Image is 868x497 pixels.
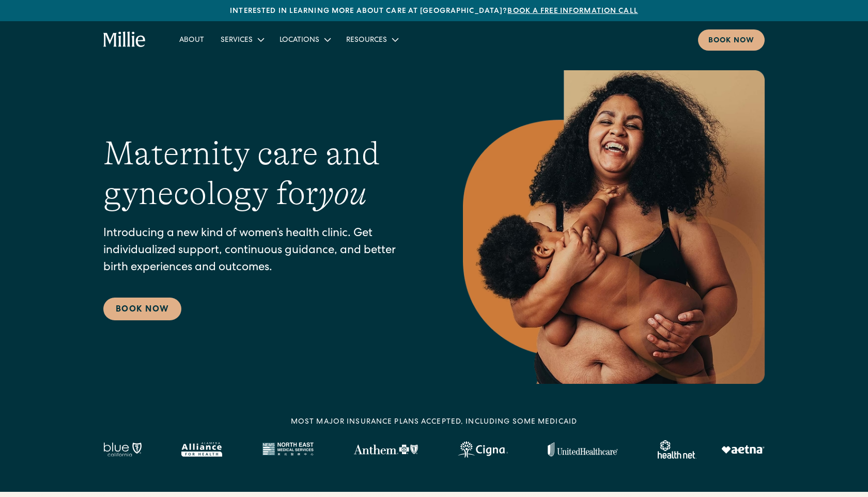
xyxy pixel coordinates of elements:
[698,29,765,51] a: Book now
[721,445,765,454] img: Aetna logo
[338,31,406,48] div: Resources
[708,36,754,46] div: Book now
[103,226,422,277] p: Introducing a new kind of women’s health clinic. Get individualized support, continuous guidance,...
[318,175,367,212] em: you
[212,31,271,48] div: Services
[458,441,508,458] img: Cigna logo
[181,442,222,457] img: Alameda Alliance logo
[262,442,314,457] img: North East Medical Services logo
[346,35,387,46] div: Resources
[103,134,422,213] h1: Maternity care and gynecology for
[658,440,696,459] img: Healthnet logo
[507,8,638,15] a: Book a free information call
[103,32,146,48] a: home
[548,442,618,457] img: United Healthcare logo
[271,31,338,48] div: Locations
[221,35,253,46] div: Services
[103,442,142,457] img: Blue California logo
[103,298,181,320] a: Book Now
[291,417,577,428] div: MOST MAJOR INSURANCE PLANS ACCEPTED, INCLUDING some MEDICAID
[353,444,418,455] img: Anthem Logo
[280,35,319,46] div: Locations
[171,31,212,48] a: About
[463,70,765,384] img: Smiling mother with her baby in arms, celebrating body positivity and the nurturing bond of postp...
